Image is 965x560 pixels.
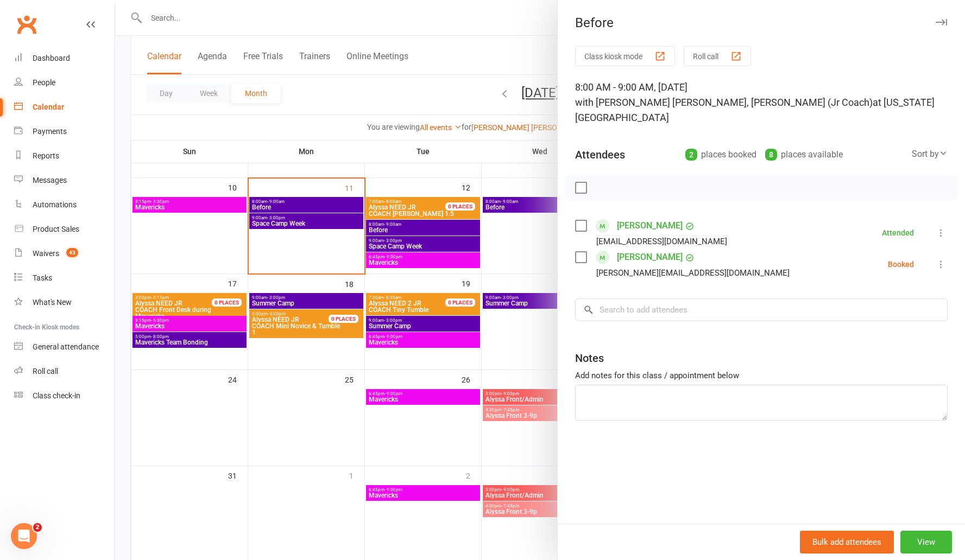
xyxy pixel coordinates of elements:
div: Payments [33,127,67,136]
div: 8:00 AM - 9:00 AM, [DATE] [575,80,948,125]
div: Dashboard [33,54,70,62]
a: What's New [14,290,115,315]
a: Dashboard [14,46,115,71]
button: Bulk add attendees [800,531,894,553]
button: Roll call [684,46,751,66]
a: Product Sales [14,217,115,241]
a: Automations [14,193,115,217]
a: Clubworx [13,11,40,38]
div: 8 [765,149,777,161]
a: Tasks [14,266,115,290]
div: Class check-in [33,391,80,400]
iframe: Intercom live chat [11,523,37,549]
span: with [PERSON_NAME] [PERSON_NAME], [PERSON_NAME] (Jr Coach) [575,97,873,108]
div: places booked [685,147,756,162]
a: Calendar [14,95,115,119]
div: [PERSON_NAME][EMAIL_ADDRESS][DOMAIN_NAME] [596,266,790,280]
div: Roll call [33,367,58,376]
button: Class kiosk mode [575,46,675,66]
span: 2 [33,523,42,532]
div: Waivers [33,249,59,258]
div: Tasks [33,273,52,282]
div: [EMAIL_ADDRESS][DOMAIN_NAME] [596,234,727,249]
a: Waivers 43 [14,241,115,266]
button: View [900,531,952,553]
div: Notes [575,351,604,366]
div: Reports [33,151,59,160]
a: Class kiosk mode [14,384,115,408]
div: 2 [685,149,697,161]
div: General attendance [33,342,99,351]
div: Attended [882,229,914,237]
a: People [14,71,115,95]
a: Payments [14,119,115,144]
span: 43 [66,248,78,257]
div: Attendees [575,147,625,162]
a: [PERSON_NAME] [617,217,683,234]
a: General attendance kiosk mode [14,335,115,359]
input: Search to add attendees [575,298,948,321]
div: Product Sales [33,225,79,233]
div: Before [558,15,965,30]
div: Automations [33,200,77,209]
div: places available [765,147,843,162]
div: Add notes for this class / appointment below [575,369,948,382]
div: Messages [33,176,67,184]
div: Sort by [912,147,948,161]
a: [PERSON_NAME] [617,249,683,266]
div: What's New [33,298,72,307]
div: People [33,78,55,87]
div: Booked [888,260,914,268]
a: Messages [14,168,115,193]
div: Calendar [33,103,64,111]
a: Reports [14,144,115,168]
a: Roll call [14,359,115,384]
